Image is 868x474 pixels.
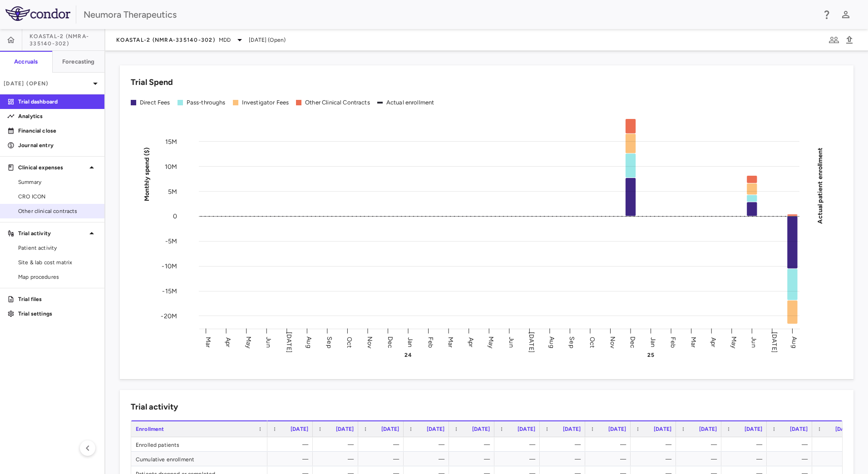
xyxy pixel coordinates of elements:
[457,452,490,466] div: —
[447,336,454,347] text: Mar
[305,99,370,107] div: Other Clinical Contracts
[276,452,308,466] div: —
[381,426,399,432] span: [DATE]
[770,332,778,353] text: [DATE]
[588,336,596,347] text: Oct
[18,141,97,149] p: Journal entry
[608,426,626,432] span: [DATE]
[30,33,104,47] span: KOASTAL-2 (NMRA-335140-302)
[503,452,535,466] div: —
[265,337,272,347] text: Jun
[325,336,333,348] text: Sep
[528,332,535,353] text: [DATE]
[518,426,535,432] span: [DATE]
[457,437,490,452] div: —
[18,258,97,267] span: Site & lab cost matrix
[4,79,90,88] p: [DATE] (Open)
[467,337,475,347] text: Apr
[18,193,97,201] span: CRO ICON
[173,212,177,220] tspan: 0
[649,337,657,347] text: Jan
[245,336,252,348] text: May
[336,426,354,432] span: [DATE]
[187,99,226,107] div: Pass-throughs
[654,426,671,432] span: [DATE]
[730,336,738,348] text: May
[503,437,535,452] div: —
[820,452,853,466] div: —
[820,437,853,452] div: —
[18,295,97,303] p: Trial files
[165,237,177,245] tspan: -5M
[276,437,308,452] div: —
[669,336,677,347] text: Feb
[168,188,177,195] tspan: 5M
[249,36,286,44] span: [DATE] (Open)
[345,336,353,347] text: Oct
[790,426,808,432] span: [DATE]
[14,58,38,66] h6: Accruals
[647,352,654,358] text: 25
[487,336,495,348] text: May
[730,452,762,466] div: —
[131,76,173,89] h6: Trial Spend
[639,437,671,452] div: —
[699,426,717,432] span: [DATE]
[84,8,815,21] div: Neumora Therapeutics
[162,287,177,295] tspan: -15M
[143,147,151,201] tspan: Monthly spend ($)
[750,337,758,347] text: Jun
[427,426,444,432] span: [DATE]
[165,138,177,145] tspan: 15M
[816,147,824,223] tspan: Actual patient enrollment
[140,99,170,107] div: Direct Fees
[629,336,636,348] text: Dec
[165,163,177,170] tspan: 10M
[472,426,490,432] span: [DATE]
[18,273,97,281] span: Map procedures
[548,437,581,452] div: —
[116,36,215,44] span: KOASTAL-2 (NMRA-335140-302)
[593,437,626,452] div: —
[412,437,444,452] div: —
[305,336,313,348] text: Aug
[835,426,853,432] span: [DATE]
[609,336,616,348] text: Nov
[427,336,434,347] text: Feb
[18,98,97,106] p: Trial dashboard
[242,99,289,107] div: Investigator Fees
[18,178,97,186] span: Summary
[412,452,444,466] div: —
[775,437,808,452] div: —
[18,163,86,172] p: Clinical expenses
[406,337,414,347] text: Jan
[404,352,411,358] text: 24
[321,452,354,466] div: —
[62,58,95,66] h6: Forecasting
[775,452,808,466] div: —
[508,337,515,347] text: Jun
[131,452,267,466] div: Cumulative enrollment
[386,99,434,107] div: Actual enrollment
[18,229,86,237] p: Trial activity
[18,127,97,135] p: Financial close
[5,6,70,21] img: logo-full-SnFGN8VE.png
[18,244,97,252] span: Patient activity
[162,262,177,270] tspan: -10M
[684,452,717,466] div: —
[690,336,697,347] text: Mar
[593,452,626,466] div: —
[730,437,762,452] div: —
[18,310,97,318] p: Trial settings
[745,426,762,432] span: [DATE]
[18,207,97,215] span: Other clinical contracts
[131,401,178,413] h6: Trial activity
[639,452,671,466] div: —
[710,337,717,347] text: Apr
[18,112,97,120] p: Analytics
[224,337,232,347] text: Apr
[285,332,293,353] text: [DATE]
[790,336,798,348] text: Aug
[204,336,212,347] text: Mar
[136,426,164,432] span: Enrollment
